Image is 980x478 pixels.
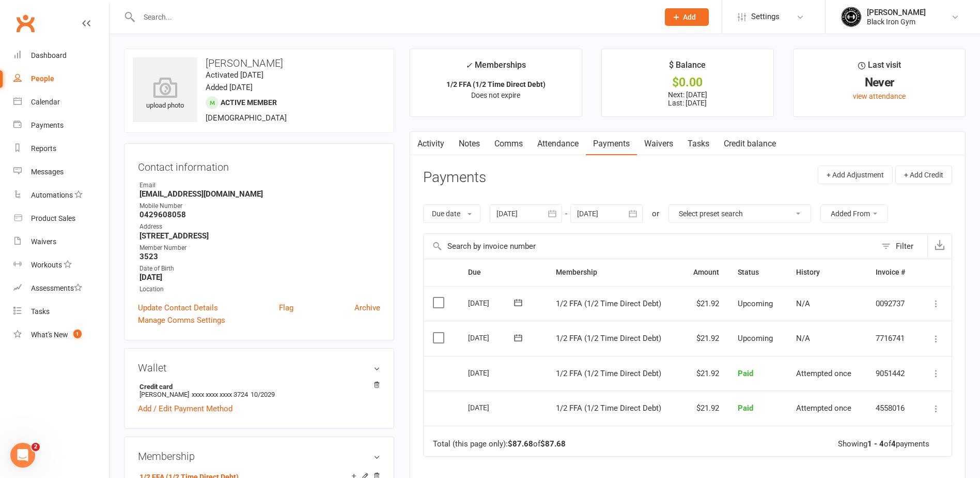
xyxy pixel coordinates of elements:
td: 0092737 [866,286,918,321]
strong: [EMAIL_ADDRESS][DOMAIN_NAME] [139,189,380,199]
a: Credit balance [717,132,783,156]
td: 9051442 [866,356,918,391]
div: Never [803,77,956,88]
div: Automations [31,191,73,199]
div: upload photo [133,77,197,111]
span: Settings [751,5,780,28]
div: Mobile Number [139,201,380,211]
div: Showing of payments [838,440,929,449]
div: Address [139,222,380,232]
div: [DATE] [468,295,516,311]
span: 1/2 FFA (1/2 Time Direct Debt) [556,369,661,378]
input: Search... [136,10,651,24]
div: Calendar [31,98,60,106]
button: Due date [423,204,480,223]
a: Product Sales [13,207,109,230]
li: [PERSON_NAME] [138,381,380,400]
span: N/A [796,334,810,343]
td: $21.92 [680,356,728,391]
div: Product Sales [31,214,75,222]
td: $21.92 [680,321,728,356]
strong: 3523 [139,252,380,261]
a: Automations [13,184,109,207]
strong: Credit card [139,383,375,391]
th: Invoice # [866,259,918,286]
a: Flag [279,302,293,314]
img: thumb_image1623296242.png [841,7,862,27]
div: $ Balance [669,58,706,77]
span: Paid [738,369,753,378]
h3: Wallet [138,362,380,374]
div: Date of Birth [139,264,380,274]
div: Member Number [139,243,380,253]
a: Archive [354,302,380,314]
span: Attempted once [796,404,851,413]
div: $0.00 [611,77,764,88]
time: Activated [DATE] [206,70,263,80]
a: Calendar [13,91,109,114]
a: Waivers [637,132,680,156]
div: Location [139,285,380,294]
div: [DATE] [468,365,516,381]
span: 1/2 FFA (1/2 Time Direct Debt) [556,299,661,308]
span: Attempted once [796,369,851,378]
span: 1/2 FFA (1/2 Time Direct Debt) [556,334,661,343]
span: Paid [738,404,753,413]
a: Update Contact Details [138,302,218,314]
div: or [652,207,659,220]
strong: $87.68 [540,439,566,449]
div: Last visit [858,58,901,77]
div: Messages [31,168,64,176]
div: Workouts [31,261,62,269]
a: Attendance [530,132,586,156]
strong: [STREET_ADDRESS] [139,231,380,241]
a: view attendance [853,92,906,100]
td: 7716741 [866,321,918,356]
a: Waivers [13,230,109,253]
div: [DATE] [468,399,516,415]
span: Add [683,13,696,21]
strong: 4 [891,439,896,449]
span: 2 [32,443,40,451]
div: Dashboard [31,51,67,59]
div: Reports [31,144,56,153]
a: Add / Edit Payment Method [138,402,232,415]
th: History [787,259,866,286]
div: Email [139,181,380,190]
div: Black Iron Gym [867,17,926,26]
iframe: Intercom live chat [10,443,35,468]
a: Reports [13,137,109,160]
a: Tasks [680,132,717,156]
strong: $87.68 [508,439,533,449]
a: Assessments [13,277,109,300]
span: 1/2 FFA (1/2 Time Direct Debt) [556,404,661,413]
th: Status [728,259,786,286]
div: Payments [31,121,64,129]
div: Waivers [31,237,56,246]
span: xxxx xxxx xxxx 3724 [192,391,248,398]
strong: 1 - 4 [867,439,884,449]
a: Workouts [13,253,109,277]
a: Clubworx [12,10,38,36]
a: Notes [452,132,487,156]
div: Memberships [465,58,526,78]
h3: [PERSON_NAME] [133,57,385,69]
a: Payments [586,132,637,156]
h3: Contact information [138,157,380,173]
a: Tasks [13,300,109,323]
a: Activity [410,132,452,156]
td: $21.92 [680,391,728,426]
th: Membership [547,259,680,286]
h3: Membership [138,451,380,462]
strong: [DATE] [139,273,380,282]
td: $21.92 [680,286,728,321]
td: 4558016 [866,391,918,426]
i: ✓ [465,61,472,70]
th: Due [459,259,547,286]
span: Does not expire [471,91,520,99]
input: Search by invoice number [424,234,876,259]
strong: 0429608058 [139,210,380,219]
div: Tasks [31,307,50,316]
div: Assessments [31,284,82,292]
p: Next: [DATE] Last: [DATE] [611,91,764,107]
